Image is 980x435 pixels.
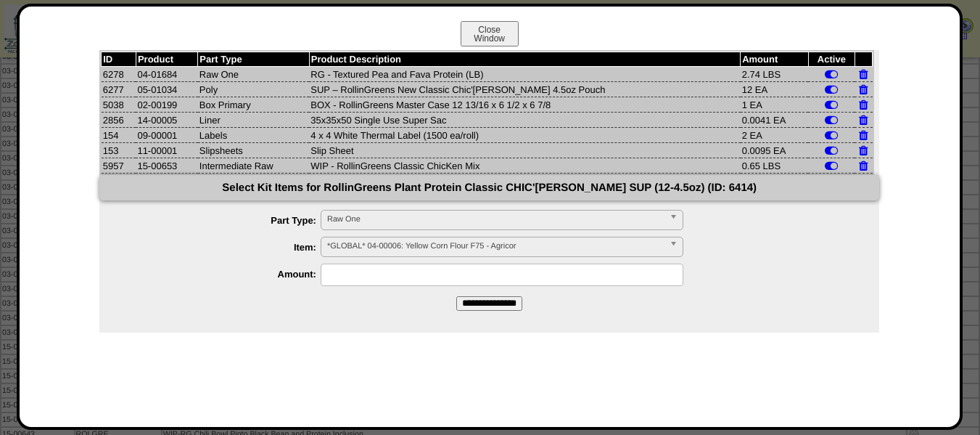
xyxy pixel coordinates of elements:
label: Part Type: [128,215,321,226]
td: 0.0041 EA [741,113,809,128]
td: Poly [198,82,309,97]
td: 2856 [102,113,136,128]
td: Raw One [198,67,309,82]
th: Amount [741,52,809,67]
label: Amount: [128,269,321,280]
td: 05-01034 [136,82,197,97]
td: 35x35x50 Single Use Super Sac [309,113,740,128]
td: 5038 [102,97,136,113]
td: 154 [102,128,136,143]
td: Intermediate Raw [198,158,309,174]
td: BOX - RollinGreens Master Case 12 13/16 x 6 1/2 x 6 7/8 [309,97,740,113]
td: 1 EA [741,97,809,113]
td: 14-00005 [136,113,197,128]
th: Part Type [198,52,309,67]
td: 2.74 LBS [741,67,809,82]
td: 09-00001 [136,128,197,143]
th: ID [102,52,136,67]
td: 153 [102,143,136,158]
td: 02-00199 [136,97,197,113]
td: 04-01684 [136,67,197,82]
td: 12 EA [741,82,809,97]
th: Active [808,52,855,67]
span: Raw One [327,211,664,228]
td: 0.65 LBS [741,158,809,174]
td: Liner [198,113,309,128]
div: Select Kit Items for RollinGreens Plant Protein Classic CHIC'[PERSON_NAME] SUP (12-4.5oz) (ID: 6414) [99,175,879,200]
th: Product [136,52,197,67]
label: Item: [128,242,321,253]
td: RG - Textured Pea and Fava Protein (LB) [309,67,740,82]
td: 15-00653 [136,158,197,174]
td: 11-00001 [136,143,197,158]
td: 6277 [102,82,136,97]
a: CloseWindow [459,33,520,44]
td: SUP – RollinGreens New Classic Chic'[PERSON_NAME] 4.5oz Pouch [309,82,740,97]
td: Slip Sheet [309,143,740,158]
td: 2 EA [741,128,809,143]
td: 6278 [102,67,136,82]
th: Product Description [309,52,740,67]
td: Slipsheets [198,143,309,158]
span: *GLOBAL* 04-00006: Yellow Corn Flour F75 - Agricor [327,237,664,255]
td: WIP - RollinGreens Classic ChicKen Mix [309,158,740,174]
button: CloseWindow [461,21,519,46]
td: Box Primary [198,97,309,113]
td: 5957 [102,158,136,174]
td: Labels [198,128,309,143]
td: 4 x 4 White Thermal Label (1500 ea/roll) [309,128,740,143]
td: 0.0095 EA [741,143,809,158]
